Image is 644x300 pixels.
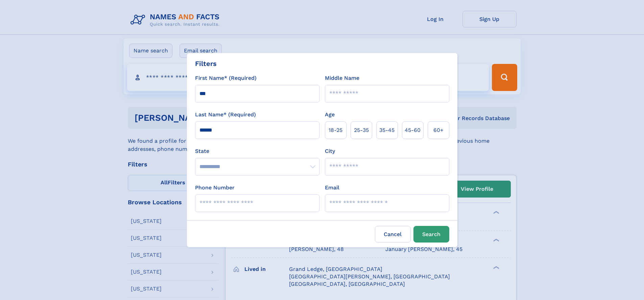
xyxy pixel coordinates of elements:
div: Filters [195,59,217,69]
span: 18‑25 [329,126,342,134]
label: State [195,147,319,155]
span: 60+ [433,126,444,134]
span: 35‑45 [379,126,395,134]
label: Cancel [375,226,411,243]
button: Search [413,226,449,243]
label: Last Name* (Required) [195,111,256,119]
span: 25‑35 [354,126,369,134]
span: 45‑60 [405,126,421,134]
label: Middle Name [325,74,359,82]
label: First Name* (Required) [195,74,257,82]
label: Phone Number [195,184,235,192]
label: Email [325,184,339,192]
label: Age [325,111,335,119]
label: City [325,147,335,155]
